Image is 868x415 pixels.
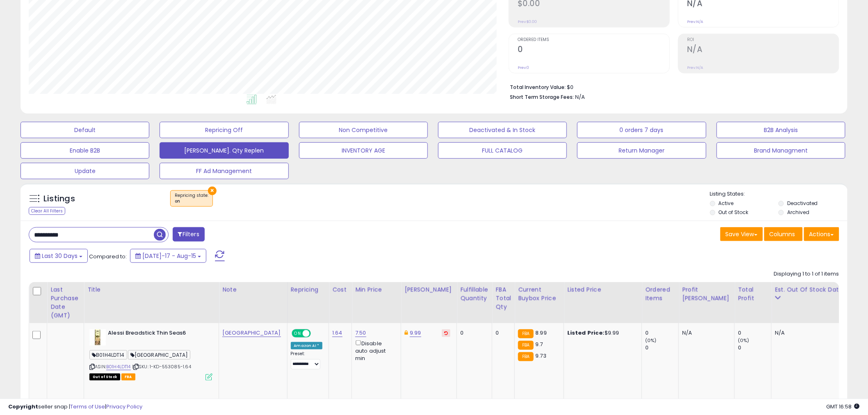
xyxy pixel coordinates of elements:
a: 9.99 [410,329,421,337]
button: Default [21,122,149,138]
div: Current Buybox Price [518,285,560,303]
div: Ordered Items [645,285,675,303]
button: Return Manager [577,142,706,159]
img: 410pazHsVeL._SL40_.jpg [89,329,106,346]
button: Repricing Off [160,122,288,138]
h2: 0 [518,45,669,56]
b: Alessi Breadstick Thin Seas6 [108,329,208,339]
span: FBA [121,374,135,381]
div: Title [87,285,215,294]
button: [DATE]-17 - Aug-15 [130,249,206,263]
span: 9.73 [536,352,547,360]
button: Save View [720,227,763,241]
label: Archived [787,209,809,216]
span: Ordered Items [518,38,669,42]
div: Repricing [291,285,326,294]
div: Profit [PERSON_NAME] [682,285,731,303]
b: Total Inventory Value: [510,84,566,91]
button: Brand Managment [717,142,845,159]
p: Listing States: [710,190,847,198]
small: FBA [518,329,533,338]
button: FF Ad Management [160,163,288,179]
p: N/A [775,329,847,337]
a: [GEOGRAPHIC_DATA] [222,329,281,337]
b: Short Term Storage Fees: [510,93,574,100]
div: Est. Out Of Stock Date [775,285,850,294]
span: [GEOGRAPHIC_DATA] [128,350,191,360]
div: 0 [496,329,508,337]
label: Active [719,200,734,207]
button: INVENTORY AGE [299,142,428,159]
strong: Copyright [8,403,38,410]
div: Clear All Filters [29,207,65,215]
div: seller snap | | [8,403,142,411]
span: 9.7 [536,340,543,348]
small: Prev: N/A [687,65,703,70]
small: Prev: 0 [518,65,529,70]
button: Filters [173,227,205,242]
span: ON [292,330,303,337]
div: $9.99 [567,329,635,337]
span: ROI [687,38,839,42]
div: 0 [460,329,486,337]
span: Repricing state : [175,192,208,205]
button: × [208,187,217,195]
button: B2B Analysis [717,122,845,138]
label: Out of Stock [719,209,749,216]
div: [PERSON_NAME] [404,285,453,294]
button: Actions [804,227,839,241]
div: Min Price [355,285,397,294]
button: FULL CATALOG [438,142,567,159]
span: B01H4LDT14 [89,350,127,360]
b: Listed Price: [567,329,605,337]
span: 2025-09-15 16:58 GMT [827,403,860,410]
button: Non Competitive [299,122,428,138]
a: B01H4LDT14 [106,363,131,370]
span: OFF [309,330,322,337]
small: FBA [518,352,533,361]
div: 0 [645,329,678,337]
div: Amazon AI * [291,342,323,349]
small: Prev: N/A [687,19,703,24]
button: Deactivated & In Stock [438,122,567,138]
small: Prev: $0.00 [518,19,537,24]
a: Privacy Policy [106,403,142,410]
span: Columns [770,230,795,238]
div: Listed Price [567,285,638,294]
a: 7.50 [355,329,366,337]
button: Enable B2B [21,142,149,159]
span: 8.99 [536,329,547,337]
label: Deactivated [787,200,818,207]
div: Total Profit [738,285,768,303]
button: 0 orders 7 days [577,122,706,138]
div: FBA Total Qty [496,285,511,311]
div: 0 [645,344,678,351]
small: FBA [518,341,533,350]
div: Disable auto adjust min [355,339,395,362]
div: Fulfillable Quantity [460,285,489,303]
div: 0 [738,329,771,337]
a: Terms of Use [70,403,105,410]
button: Update [21,163,149,179]
small: (0%) [645,337,657,344]
span: Last 30 Days [42,252,78,260]
a: 1.64 [332,329,343,337]
span: N/A [575,93,585,101]
span: [DATE]-17 - Aug-15 [142,252,196,260]
span: | SKU: 1-KD-553085-1.64 [132,363,191,370]
h2: N/A [687,45,839,56]
div: on [175,198,208,204]
div: Preset: [291,351,323,369]
h5: Listings [43,193,75,205]
div: Note [222,285,284,294]
div: 0 [738,344,771,351]
div: Cost [332,285,348,294]
span: Compared to: [89,253,127,260]
div: Displaying 1 to 1 of 1 items [774,270,839,278]
div: N/A [682,329,728,337]
button: [PERSON_NAME]. Qty Replen [160,142,288,159]
button: Columns [764,227,803,241]
small: (0%) [738,337,749,344]
div: Last Purchase Date (GMT) [50,285,80,320]
li: $0 [510,82,833,91]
